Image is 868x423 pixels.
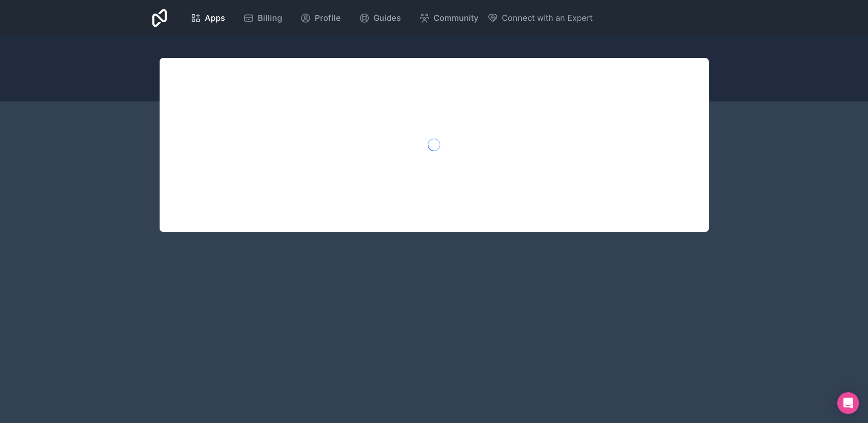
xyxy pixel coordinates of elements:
[352,8,408,28] a: Guides
[373,12,401,24] span: Guides
[293,8,348,28] a: Profile
[205,12,225,24] span: Apps
[236,8,289,28] a: Billing
[315,12,341,24] span: Profile
[487,12,593,24] button: Connect with an Expert
[183,8,232,28] a: Apps
[412,8,486,28] a: Community
[837,392,859,414] div: Open Intercom Messenger
[434,12,478,24] span: Community
[258,12,282,24] span: Billing
[502,12,593,24] span: Connect with an Expert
